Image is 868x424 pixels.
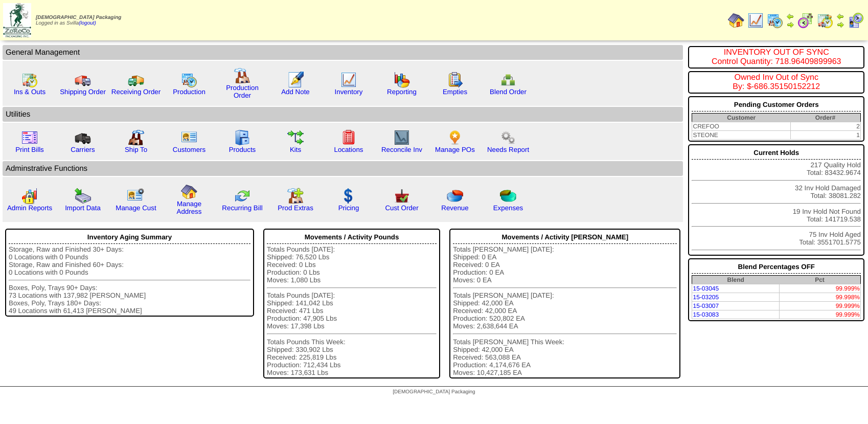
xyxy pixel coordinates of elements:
[116,204,156,212] a: Manage Cust
[9,231,250,244] div: Inventory Aging Summary
[234,68,250,84] img: factory.gif
[226,84,259,99] a: Production Order
[500,129,516,146] img: workflow.png
[127,188,146,204] img: managecust.png
[9,246,250,315] div: Storage, Raw and Finished 30+ Days: 0 Locations with 0 Pounds Storage, Raw and Finished 60+ Days:...
[692,48,861,66] div: INVENTORY OUT OF SYNC Control Quantity: 718.96409899963
[36,15,121,26] span: Logged in as Svilla
[453,231,677,244] div: Movements / Activity [PERSON_NAME]
[797,12,814,29] img: calendarblend.gif
[779,310,860,319] td: 99.999%
[692,122,790,131] td: CREFOO
[128,72,144,88] img: truck2.gif
[394,72,410,88] img: graph.gif
[71,146,95,153] a: Carriers
[779,284,860,293] td: 99.999%
[692,276,779,284] th: Blend
[447,72,463,88] img: workorder.gif
[693,311,719,318] a: 15-03083
[338,204,359,212] a: Pricing
[7,204,52,212] a: Admin Reports
[381,146,422,153] a: Reconcile Inv
[836,12,844,20] img: arrowleft.gif
[490,88,527,96] a: Blend Order
[340,188,357,204] img: dollar.gif
[14,88,45,96] a: Ins & Outs
[693,302,719,309] a: 15-03007
[779,302,860,310] td: 99.999%
[3,161,683,176] td: Adminstrative Functions
[3,3,31,37] img: zoroco-logo-small.webp
[692,260,861,274] div: Blend Percentages OFF
[836,20,844,29] img: arrowright.gif
[790,114,860,122] th: Order#
[65,204,101,212] a: Import Data
[3,45,683,60] td: General Management
[340,72,357,88] img: line_graph.gif
[287,72,304,88] img: orders.gif
[181,129,197,146] img: customers.gif
[267,231,437,244] div: Movements / Activity Pounds
[287,188,304,204] img: prodextras.gif
[848,12,864,29] img: calendarcustomer.gif
[21,188,38,204] img: graph2.png
[173,88,205,96] a: Production
[79,20,96,26] a: (logout)
[747,12,764,29] img: line_graph.gif
[447,129,463,146] img: po.png
[75,129,91,146] img: truck3.gif
[15,146,44,153] a: Print Bills
[441,204,468,212] a: Revenue
[128,129,144,146] img: factory2.gif
[334,146,363,153] a: Locations
[387,88,417,96] a: Reporting
[290,146,301,153] a: Kits
[786,20,794,29] img: arrowright.gif
[767,12,783,29] img: calendarprod.gif
[278,204,313,212] a: Prod Extras
[693,285,719,292] a: 15-03045
[173,146,205,153] a: Customers
[287,129,304,146] img: workflow.gif
[500,72,516,88] img: network.png
[21,129,38,146] img: invoice2.gif
[177,200,202,215] a: Manage Address
[75,72,91,88] img: truck.gif
[222,204,262,212] a: Recurring Bill
[36,15,121,20] span: [DEMOGRAPHIC_DATA] Packaging
[692,146,861,160] div: Current Holds
[487,146,529,153] a: Needs Report
[790,131,860,140] td: 1
[60,88,106,96] a: Shipping Order
[779,293,860,302] td: 99.998%
[786,12,794,20] img: arrowleft.gif
[385,204,418,212] a: Cust Order
[790,122,860,131] td: 2
[692,98,861,111] div: Pending Customer Orders
[692,114,790,122] th: Customer
[181,184,197,200] img: home.gif
[435,146,475,153] a: Manage POs
[111,88,161,96] a: Receiving Order
[335,88,363,96] a: Inventory
[75,188,91,204] img: import.gif
[125,146,147,153] a: Ship To
[688,144,864,256] div: 217 Quality Hold Total: 83432.9674 32 Inv Hold Damaged Total: 38081.282 19 Inv Hold Not Found Tot...
[393,389,475,395] span: [DEMOGRAPHIC_DATA] Packaging
[692,73,861,92] div: Owned Inv Out of Sync By: $-686.35150152212
[447,188,463,204] img: pie_chart.png
[817,12,833,29] img: calendarinout.gif
[281,88,310,96] a: Add Note
[234,129,250,146] img: cabinet.gif
[728,12,744,29] img: home.gif
[693,294,719,301] a: 15-03205
[3,107,683,122] td: Utilities
[394,188,410,204] img: cust_order.png
[493,204,523,212] a: Expenses
[394,129,410,146] img: line_graph2.gif
[443,88,467,96] a: Empties
[21,72,38,88] img: calendarinout.gif
[453,246,677,376] div: Totals [PERSON_NAME] [DATE]: Shipped: 0 EA Received: 0 EA Production: 0 EA Moves: 0 EA Totals [PE...
[229,146,256,153] a: Products
[500,188,516,204] img: pie_chart2.png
